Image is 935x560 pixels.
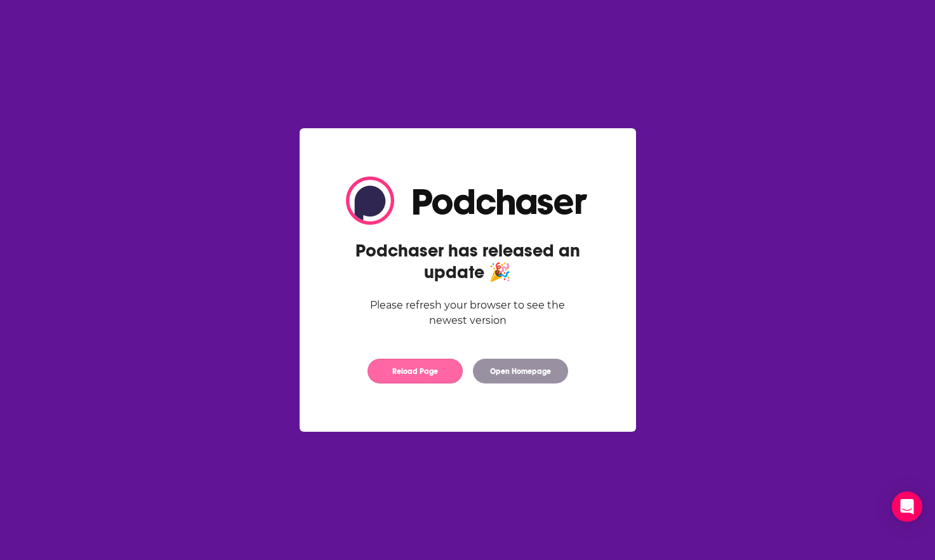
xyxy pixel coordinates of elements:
[346,298,590,328] div: Please refresh your browser to see the newest version
[346,240,590,283] h2: Podchaser has released an update 🎉
[473,359,568,383] button: Open Homepage
[346,177,590,225] img: Logo
[892,491,922,522] div: Open Intercom Messenger
[368,359,463,383] button: Reload Page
